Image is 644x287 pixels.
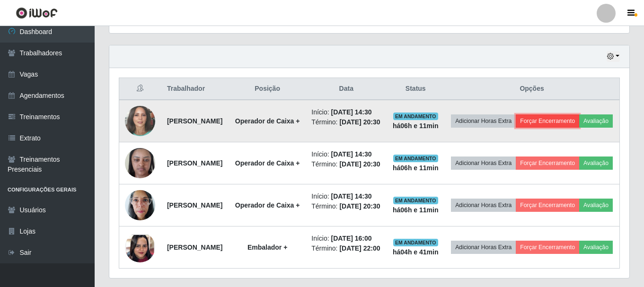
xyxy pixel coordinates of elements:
span: EM ANDAMENTO [393,155,438,162]
img: 1721310780980.jpeg [125,215,155,280]
li: Início: [311,107,381,117]
strong: há 06 h e 11 min [393,206,439,214]
button: Forçar Encerramento [516,157,579,170]
button: Adicionar Horas Extra [451,199,516,212]
strong: Operador de Caixa + [235,117,300,125]
strong: [PERSON_NAME] [167,244,222,251]
th: Opções [444,78,619,100]
button: Adicionar Horas Extra [451,114,516,128]
strong: Operador de Caixa + [235,201,300,209]
time: [DATE] 14:30 [331,108,372,116]
button: Forçar Encerramento [516,241,579,254]
button: Avaliação [579,114,613,128]
span: EM ANDAMENTO [393,197,438,204]
strong: [PERSON_NAME] [167,117,222,125]
time: [DATE] 14:30 [331,192,372,200]
th: Data [306,78,387,100]
strong: [PERSON_NAME] [167,201,222,209]
img: 1689966026583.jpeg [125,103,155,139]
strong: Operador de Caixa + [235,159,300,167]
button: Adicionar Horas Extra [451,157,516,170]
li: Início: [311,149,381,159]
button: Forçar Encerramento [516,114,579,128]
li: Término: [311,201,381,211]
strong: há 06 h e 11 min [393,164,439,172]
button: Forçar Encerramento [516,199,579,212]
button: Avaliação [579,241,613,254]
th: Status [387,78,444,100]
strong: há 04 h e 41 min [393,248,439,256]
time: [DATE] 22:00 [339,244,380,252]
img: 1734430327738.jpeg [125,143,155,183]
li: Início: [311,191,381,201]
th: Trabalhador [161,78,229,100]
strong: Embalador + [247,244,287,251]
button: Adicionar Horas Extra [451,241,516,254]
strong: [PERSON_NAME] [167,159,222,167]
time: [DATE] 20:30 [339,160,380,168]
span: EM ANDAMENTO [393,113,438,120]
img: CoreUI Logo [16,7,58,19]
li: Início: [311,234,381,244]
strong: há 06 h e 11 min [393,122,439,130]
time: [DATE] 20:30 [339,202,380,210]
th: Posição [229,78,306,100]
img: 1740495747223.jpeg [125,185,155,225]
button: Avaliação [579,157,613,170]
li: Término: [311,244,381,253]
time: [DATE] 16:00 [331,235,372,242]
li: Término: [311,117,381,127]
button: Avaliação [579,199,613,212]
li: Término: [311,159,381,169]
time: [DATE] 14:30 [331,150,372,158]
time: [DATE] 20:30 [339,118,380,126]
span: EM ANDAMENTO [393,239,438,246]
